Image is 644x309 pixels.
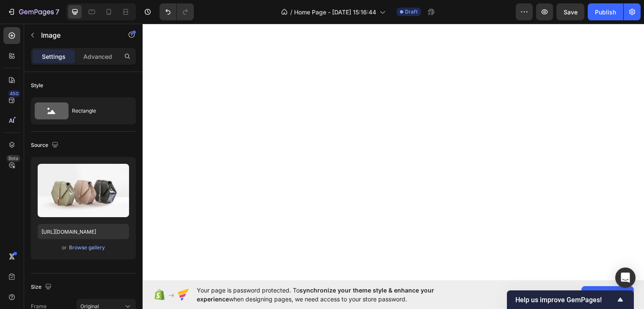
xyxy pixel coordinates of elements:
button: Browse gallery [69,243,105,252]
p: 7 [55,7,59,17]
span: Save [564,8,578,16]
span: / [290,8,292,17]
div: Publish [595,8,616,17]
div: 450 [8,90,20,97]
p: Advanced [83,52,112,61]
span: synchronize your theme style & enhance your experience [197,287,434,303]
p: Image [41,30,113,40]
div: Undo/Redo [160,3,194,20]
div: Open Intercom Messenger [615,268,636,288]
button: Show survey - Help us improve GemPages! [515,295,625,305]
img: preview-image [38,164,129,217]
span: Your page is password protected. To when designing pages, we need access to your store password. [197,286,467,303]
div: Source [31,140,60,151]
div: Rectangle [72,101,124,121]
p: Settings [42,52,66,61]
div: Size [31,281,53,293]
span: Draft [405,8,418,16]
span: or [62,243,67,253]
div: Browse gallery [69,244,105,251]
span: Help us improve GemPages! [515,296,615,304]
button: Save [556,3,584,20]
input: https://example.com/image.jpg [38,224,129,239]
button: Publish [588,3,623,20]
iframe: Design area [143,24,644,281]
div: Beta [6,155,20,162]
span: Home Page - [DATE] 15:16:44 [294,8,376,17]
button: 7 [3,3,63,20]
div: Style [31,82,43,89]
button: Allow access [581,286,634,303]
